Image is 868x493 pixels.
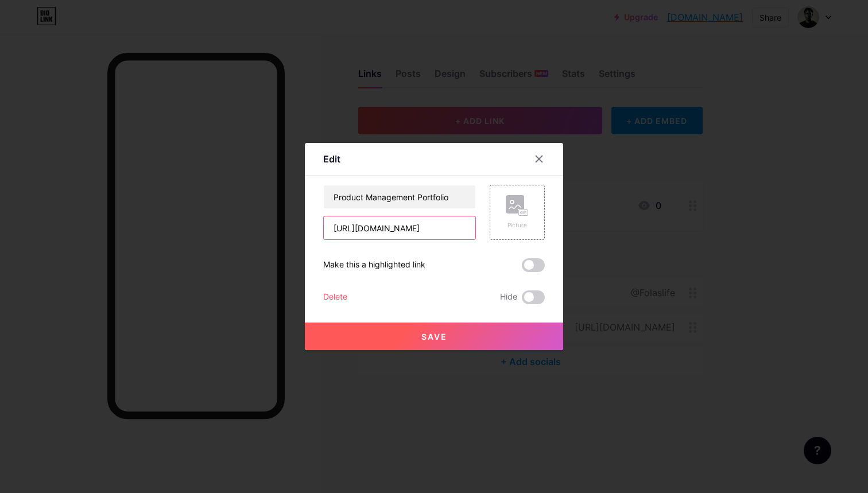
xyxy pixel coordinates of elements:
input: URL [324,216,475,239]
div: Edit [323,152,340,166]
span: Save [421,332,447,341]
div: Picture [506,221,529,230]
span: Hide [500,290,517,304]
input: Title [324,185,475,208]
div: Delete [323,290,347,304]
div: Make this a highlighted link [323,258,425,272]
button: Save [305,323,563,350]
